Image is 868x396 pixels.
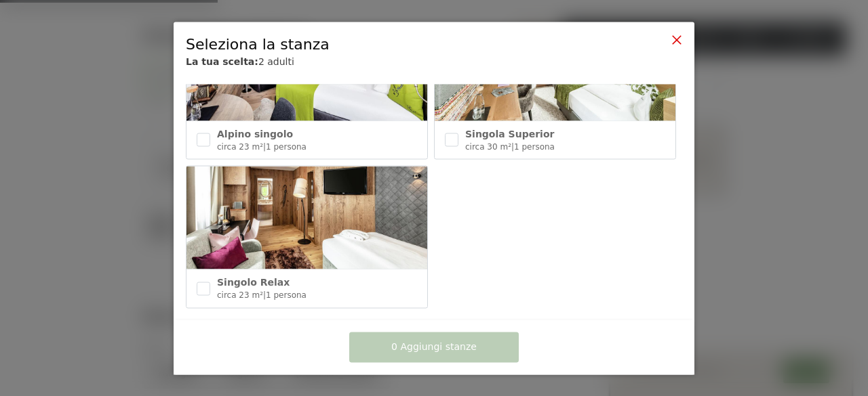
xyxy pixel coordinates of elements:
[217,128,293,139] font: Alpino singolo
[263,141,266,151] font: |
[217,141,263,151] font: circa 23 m²
[186,35,330,52] font: Seleziona la stanza
[465,141,511,151] font: circa 30 m²
[217,290,263,300] font: circa 23 m²
[266,141,307,151] font: 1 persona
[514,141,555,151] font: 1 persona
[258,56,294,67] font: 2 adulti
[186,56,258,67] font: La tua scelta:
[263,290,266,300] font: |
[465,128,554,139] font: Singola Superior
[511,141,514,151] font: |
[266,290,307,300] font: 1 persona
[217,277,290,288] font: Singolo Relax
[186,167,427,269] img: Singolo Relax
